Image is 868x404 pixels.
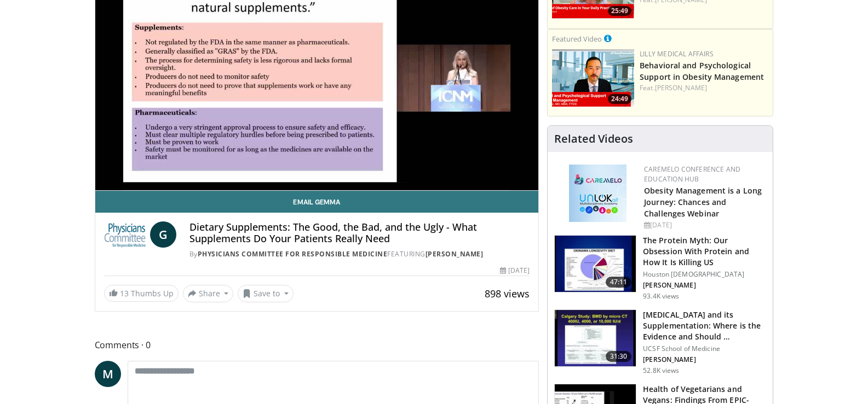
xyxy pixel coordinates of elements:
[104,285,179,302] a: 13 Thumbs Up
[643,281,766,290] p: [PERSON_NAME]
[104,221,146,248] img: Physicians Committee for Responsible Medicine
[640,60,764,82] a: Behavioral and Psychological Support in Obesity Management
[183,285,234,302] button: Share
[485,287,530,300] span: 898 views
[552,49,634,107] img: ba3304f6-7838-4e41-9c0f-2e31ebde6754.png.150x105_q85_crop-smart_upscale.png
[120,288,129,298] span: 13
[198,249,388,259] a: Physicians Committee for Responsible Medicine
[554,235,766,301] a: 47:11 The Protein Myth: Our Obsession With Protein and How It Is Killing US Houston [DEMOGRAPHIC_...
[238,285,294,302] button: Save to
[643,235,766,268] h3: The Protein Myth: Our Obsession With Protein and How It Is Killing US
[643,355,766,364] p: [PERSON_NAME]
[95,361,121,387] a: M
[655,83,707,92] a: [PERSON_NAME]
[643,366,679,375] p: 52.8K views
[644,185,762,219] a: Obesity Management is a Long Journey: Chances and Challenges Webinar
[606,351,632,362] span: 31:30
[608,94,631,104] span: 24:49
[426,249,484,259] a: [PERSON_NAME]
[643,344,766,353] p: UCSF School of Medicine
[640,49,714,58] a: Lilly Medical Affairs
[608,6,631,16] span: 25:49
[569,165,626,222] img: 45df64a9-a6de-482c-8a90-ada250f7980c.png.150x105_q85_autocrop_double_scale_upscale_version-0.2.jpg
[554,309,766,375] a: 31:30 [MEDICAL_DATA] and its Supplementation: Where is the Evidence and Should … UCSF School of M...
[643,270,766,279] p: Houston [DEMOGRAPHIC_DATA]
[644,220,764,230] div: [DATE]
[643,309,766,342] h3: [MEDICAL_DATA] and its Supplementation: Where is the Evidence and Should …
[554,132,633,145] h4: Related Videos
[644,165,740,184] a: CaReMeLO Conference and Education Hub
[552,34,602,44] small: Featured Video
[555,310,636,367] img: 4bb25b40-905e-443e-8e37-83f056f6e86e.150x105_q85_crop-smart_upscale.jpg
[189,249,530,259] div: By FEATURING
[643,292,679,301] p: 93.4K views
[95,191,539,213] a: Email Gemma
[500,266,530,276] div: [DATE]
[150,221,176,248] a: G
[640,83,768,93] div: Feat.
[189,221,530,245] h4: Dietary Supplements: The Good, the Bad, and the Ugly - What Supplements Do Your Patients Really Need
[555,236,636,292] img: b7b8b05e-5021-418b-a89a-60a270e7cf82.150x105_q85_crop-smart_upscale.jpg
[552,49,634,107] a: 24:49
[95,338,539,352] span: Comments 0
[606,277,632,288] span: 47:11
